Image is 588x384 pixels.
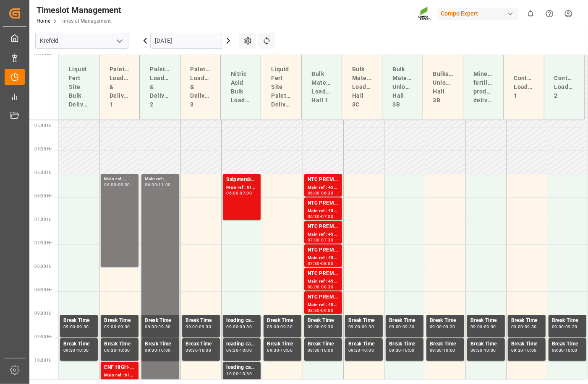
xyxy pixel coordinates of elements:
[320,309,321,312] div: -
[159,325,171,329] div: 09:30
[525,325,537,329] div: 09:30
[240,372,252,376] div: 10:30
[308,223,339,231] div: NTC PREMIUM [DATE]+3+TE BULK
[226,176,257,184] div: Salpetersäure 53 lose
[308,199,339,208] div: NTC PREMIUM [DATE]+3+TE BULK
[104,183,116,187] div: 06:00
[104,325,116,329] div: 09:00
[308,262,320,265] div: 07:30
[280,348,293,352] div: 10:00
[267,340,298,348] div: Break Time
[145,348,157,352] div: 09:30
[511,348,523,352] div: 09:30
[308,208,339,215] div: Main ref : 4500000290, 2000000239
[34,311,52,316] span: 09:00 Hr
[320,191,321,195] div: -
[308,215,320,218] div: 06:30
[402,348,415,352] div: 10:00
[401,325,402,329] div: -
[437,5,521,21] button: Compo Expert
[34,288,52,292] span: 08:30 Hr
[470,348,483,352] div: 09:30
[118,183,130,187] div: 08:00
[34,358,52,363] span: 10:00 Hr
[349,62,375,112] div: Bulk Material Loading Hall 3C
[226,372,238,376] div: 10:00
[226,325,238,329] div: 09:00
[118,348,130,352] div: 10:00
[146,62,173,112] div: Paletts Loading & Delivery 2
[523,348,525,352] div: -
[34,217,52,222] span: 07:00 Hr
[484,348,496,352] div: 10:00
[551,70,578,104] div: Container Loading 2
[116,183,118,187] div: -
[118,379,130,383] div: 10:30
[525,348,537,352] div: 10:00
[348,348,361,352] div: 09:30
[77,325,89,329] div: 09:30
[418,6,431,21] img: Screenshot%202023-09-29%20at%2010.02.21.png_1712312052.png
[145,317,176,325] div: Break Time
[308,301,339,309] div: Main ref : 4500000282, 2000000239
[104,348,116,352] div: 09:30
[389,317,420,325] div: Break Time
[389,340,420,348] div: Break Time
[430,340,461,348] div: Break Time
[437,8,518,20] div: Compo Expert
[34,147,52,151] span: 05:30 Hr
[564,325,565,329] div: -
[402,325,415,329] div: 09:30
[226,340,257,348] div: loading capacity
[145,183,157,187] div: 06:00
[565,325,578,329] div: 09:30
[484,325,496,329] div: 09:30
[145,325,157,329] div: 09:00
[116,348,118,352] div: -
[238,325,240,329] div: -
[104,372,135,379] div: Main ref : 6100002036, 2000001537
[521,4,540,23] button: show 0 new notifications
[279,325,280,329] div: -
[198,348,199,352] div: -
[321,191,333,195] div: 06:30
[321,285,333,289] div: 08:30
[104,176,135,183] div: Main ref : ,
[37,4,121,16] div: Timeslot Management
[150,33,223,49] input: DD.MM.YYYY
[118,325,130,329] div: 09:30
[470,317,502,325] div: Break Time
[308,231,339,238] div: Main ref : 4500000284, 2000000239
[226,348,238,352] div: 09:30
[267,317,298,325] div: Break Time
[564,348,565,352] div: -
[308,270,339,278] div: NTC PREMIUM [DATE]+3+TE BULK
[308,309,320,312] div: 08:30
[34,241,52,245] span: 07:30 Hr
[240,325,252,329] div: 09:30
[63,325,76,329] div: 09:00
[240,191,252,195] div: 07:00
[145,176,176,183] div: Main ref : ,
[104,363,135,372] div: ENF HIGH-K (IB) [DATE] 25kg (x40) INT
[321,215,333,218] div: 07:00
[77,348,89,352] div: 10:00
[430,317,461,325] div: Break Time
[308,278,339,285] div: Main ref : 4500000281, 2000000239
[159,348,171,352] div: 10:00
[321,325,333,329] div: 09:30
[65,62,92,112] div: Liquid Fert Site Bulk Delivery
[238,348,240,352] div: -
[470,66,497,108] div: Mineral fertilizer production delivery
[238,372,240,376] div: -
[321,309,333,312] div: 09:00
[227,66,254,108] div: Nitric Acid Bulk Loading
[430,325,442,329] div: 09:00
[320,215,321,218] div: -
[34,170,52,175] span: 06:00 Hr
[308,66,335,108] div: Bulk Material Loading Hall 1
[159,183,171,187] div: 11:00
[104,317,135,325] div: Break Time
[348,317,379,325] div: Break Time
[389,62,416,112] div: Bulk Material Unloading Hall 3B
